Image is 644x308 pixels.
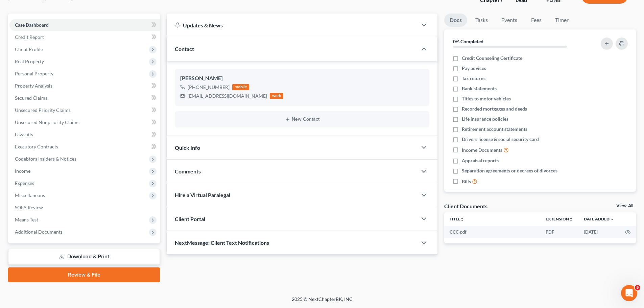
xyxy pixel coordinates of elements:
[175,239,269,246] span: NextMessage: Client Text Notifications
[462,167,557,174] span: Separation agreements or decrees of divorces
[546,216,573,221] a: Extensionunfold_more
[180,117,424,122] button: New Contact
[9,92,160,104] a: Secured Claims
[129,296,515,308] div: 2025 © NextChapterBK, INC
[9,141,160,153] a: Executory Contracts
[635,285,640,290] span: 5
[8,267,160,282] a: Review & File
[584,216,614,221] a: Date Added expand_more
[462,116,508,122] span: Life insurance policies
[453,39,483,44] strong: 0% Completed
[616,204,633,208] a: View All
[460,217,464,221] i: unfold_more
[15,168,30,174] span: Income
[450,216,464,221] a: Titleunfold_more
[8,249,160,265] a: Download & Print
[9,19,160,31] a: Case Dashboard
[462,126,527,133] span: Retirement account statements
[15,192,45,198] span: Miscellaneous
[9,104,160,116] a: Unsecured Priority Claims
[188,84,230,91] div: [PHONE_NUMBER]
[232,84,249,90] div: mobile
[15,132,33,137] span: Lawsuits
[15,144,58,149] span: Executory Contracts
[15,107,71,113] span: Unsecured Priority Claims
[462,105,527,112] span: Recorded mortgages and deeds
[496,14,523,27] a: Events
[569,217,573,221] i: unfold_more
[15,34,44,40] span: Credit Report
[175,46,194,52] span: Contact
[15,180,34,186] span: Expenses
[15,156,76,162] span: Codebtors Insiders & Notices
[550,14,574,27] a: Timer
[540,226,578,238] td: PDF
[462,136,539,143] span: Drivers license & social security card
[610,217,614,221] i: expand_more
[175,216,205,222] span: Client Portal
[180,74,424,82] div: [PERSON_NAME]
[15,119,79,125] span: Unsecured Nonpriority Claims
[444,226,540,238] td: CCC-pdf
[462,55,522,62] span: Credit Counseling Certificate
[462,75,485,82] span: Tax returns
[462,85,497,92] span: Bank statements
[470,14,493,27] a: Tasks
[188,93,267,99] div: [EMAIL_ADDRESS][DOMAIN_NAME]
[9,128,160,141] a: Lawsuits
[9,116,160,128] a: Unsecured Nonpriority Claims
[15,217,38,222] span: Means Test
[175,168,201,174] span: Comments
[15,205,43,210] span: SOFA Review
[578,226,620,238] td: [DATE]
[444,203,487,210] div: Client Documents
[9,202,160,214] a: SOFA Review
[270,93,283,99] div: work
[525,14,547,27] a: Fees
[15,229,63,235] span: Additional Documents
[462,178,471,185] span: Bills
[15,58,44,64] span: Real Property
[175,192,230,198] span: Hire a Virtual Paralegal
[15,46,43,52] span: Client Profile
[15,22,49,28] span: Case Dashboard
[175,22,409,29] div: Updates & News
[621,285,637,301] iframe: Intercom live chat
[9,31,160,43] a: Credit Report
[462,157,499,164] span: Appraisal reports
[462,147,502,153] span: Income Documents
[444,14,467,27] a: Docs
[15,71,53,76] span: Personal Property
[462,95,511,102] span: Titles to motor vehicles
[15,95,47,101] span: Secured Claims
[175,144,200,151] span: Quick Info
[15,83,52,89] span: Property Analysis
[462,65,486,72] span: Pay advices
[9,80,160,92] a: Property Analysis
